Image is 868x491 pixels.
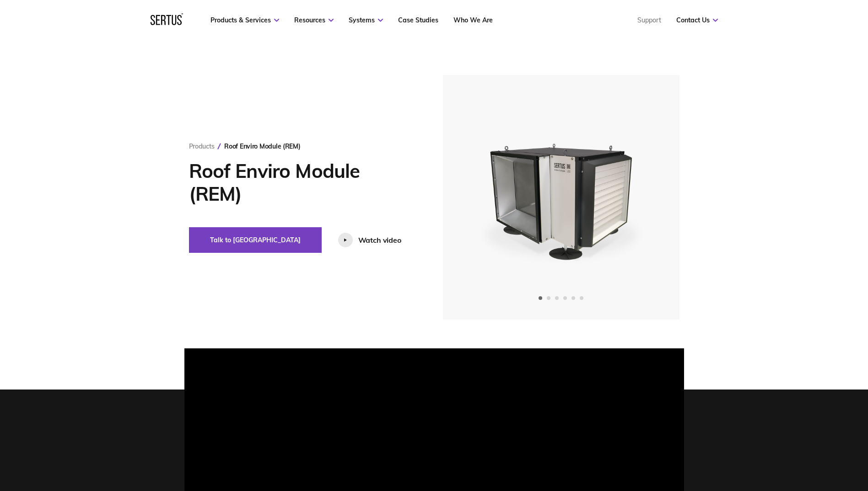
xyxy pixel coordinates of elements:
a: Products [189,142,215,150]
span: Go to slide 4 [563,296,567,300]
span: Go to slide 5 [571,296,575,300]
a: Who We Are [453,16,493,24]
a: Support [637,16,661,24]
a: Products & Services [210,16,279,24]
button: Talk to [GEOGRAPHIC_DATA] [189,227,322,253]
div: Watch video [358,235,401,245]
span: Go to slide 2 [547,296,550,300]
a: Systems [349,16,383,24]
a: Case Studies [398,16,438,24]
a: Resources [294,16,334,24]
iframe: Chat Widget [703,385,868,491]
span: Go to slide 3 [555,296,559,300]
h1: Roof Enviro Module (REM) [189,160,415,205]
span: Go to slide 6 [580,296,583,300]
a: Contact Us [676,16,718,24]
